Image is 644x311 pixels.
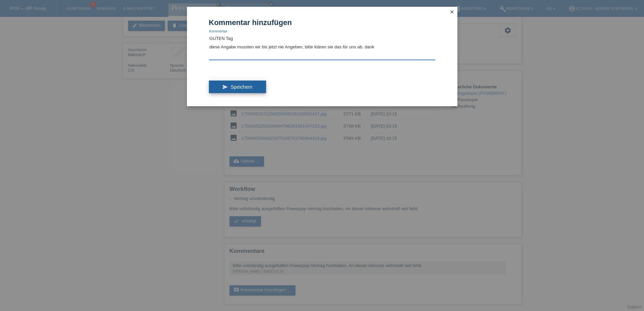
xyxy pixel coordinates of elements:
[449,9,455,15] i: close
[448,8,456,16] a: close
[209,81,266,93] button: send Speichern
[231,84,252,90] span: Speichern
[222,84,228,90] i: send
[209,18,435,27] h1: Kommentar hinzufügen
